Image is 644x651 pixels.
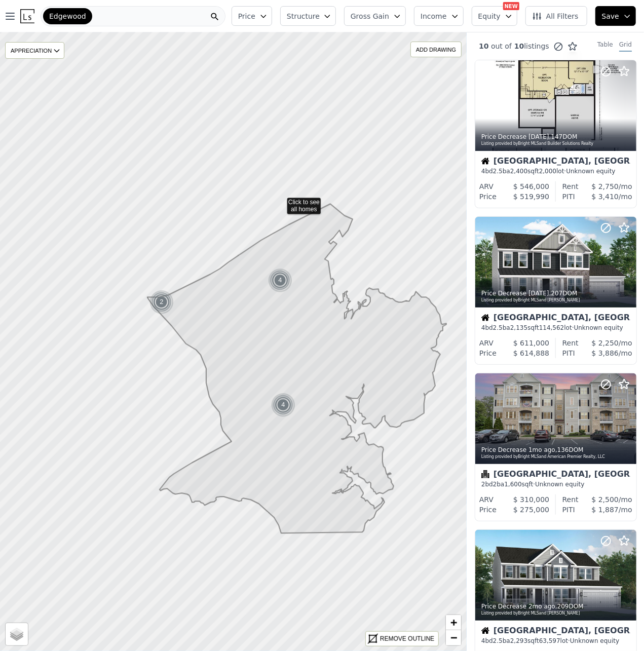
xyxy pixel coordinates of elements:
[149,290,174,315] img: g1.png
[481,314,489,322] img: House
[528,133,549,140] time: 2025-10-09 18:17
[232,6,272,26] button: Price
[513,349,549,357] span: $ 614,888
[562,494,579,505] div: Rent
[513,495,549,504] span: $ 310,000
[619,41,632,52] div: Grid
[532,11,579,21] span: All Filters
[592,495,619,504] span: $ 2,500
[479,42,488,50] span: 10
[446,630,461,645] a: Zoom out
[421,11,447,21] span: Income
[481,289,631,297] div: Price Decrease , 207 DOM
[481,470,489,478] img: Condominium
[475,216,636,365] a: Price Decrease [DATE],207DOMListing provided byBright MLSand [PERSON_NAME]House[GEOGRAPHIC_DATA],...
[344,6,406,26] button: Gross Gain
[481,470,630,480] div: [GEOGRAPHIC_DATA], [GEOGRAPHIC_DATA]
[513,182,549,190] span: $ 546,000
[271,393,295,417] div: 4
[351,11,389,21] span: Gross Gain
[510,637,527,644] span: 2,293
[481,602,631,610] div: Price Decrease , 209 DOM
[380,634,434,643] div: REMOVE OUTLINE
[528,290,549,297] time: 2025-10-02 17:17
[592,193,619,201] span: $ 3,410
[481,610,631,617] div: Listing provided by Bright MLS and [PERSON_NAME]
[49,11,86,21] span: Edgewood
[481,167,630,175] div: 4 bd 2.5 ba sqft lot · Unknown equity
[528,603,555,610] time: 2025-08-10 23:19
[481,446,631,454] div: Price Decrease , 136 DOM
[510,324,527,331] span: 2,135
[446,615,461,630] a: Zoom in
[539,637,560,644] span: 63,597
[5,42,64,59] div: APPRECIATION
[6,623,28,645] a: Layers
[539,324,564,331] span: 114,562
[149,290,174,315] div: 2
[481,157,630,167] div: [GEOGRAPHIC_DATA], [GEOGRAPHIC_DATA]
[575,192,632,202] div: /mo
[475,373,636,521] a: Price Decrease 1mo ago,136DOMListing provided byBright MLSand American Premier Realty, LLCCondomi...
[479,338,494,348] div: ARV
[481,157,489,165] img: House
[575,348,632,358] div: /mo
[481,133,631,141] div: Price Decrease , 147 DOM
[268,269,292,293] div: 4
[479,192,497,202] div: Price
[271,393,296,417] img: g1.png
[513,506,549,514] span: $ 275,000
[579,494,632,505] div: /mo
[481,297,631,303] div: Listing provided by Bright MLS and [PERSON_NAME]
[562,192,575,202] div: PITI
[287,11,319,21] span: Structure
[562,338,579,348] div: Rent
[479,348,497,358] div: Price
[597,41,613,52] div: Table
[481,627,489,635] img: House
[592,182,619,190] span: $ 2,750
[479,505,497,515] div: Price
[513,339,549,347] span: $ 611,000
[481,454,631,460] div: Listing provided by Bright MLS and American Premier Realty, LLC
[20,9,34,23] img: Lotside
[510,168,527,175] span: 2,400
[575,505,632,515] div: /mo
[411,42,461,57] div: ADD DRAWING
[450,631,457,644] span: −
[595,6,636,26] button: Save
[481,627,630,637] div: [GEOGRAPHIC_DATA], [GEOGRAPHIC_DATA]
[280,6,336,26] button: Structure
[481,637,630,645] div: 4 bd 2.5 ba sqft lot · Unknown equity
[475,60,636,208] a: Price Decrease [DATE],147DOMListing provided byBright MLSand Builder Solutions RealtyHouse[GEOGRA...
[503,2,519,10] div: NEW
[525,6,587,26] button: All Filters
[579,338,632,348] div: /mo
[479,181,494,192] div: ARV
[592,339,619,347] span: $ 2,250
[512,42,524,50] span: 10
[562,505,575,515] div: PITI
[602,11,619,21] span: Save
[505,481,522,488] span: 1,600
[539,168,556,175] span: 2,000
[479,494,494,505] div: ARV
[513,193,549,201] span: $ 519,990
[467,41,578,52] div: out of listings
[562,181,579,192] div: Rent
[481,314,630,324] div: [GEOGRAPHIC_DATA], [GEOGRAPHIC_DATA]
[481,324,630,332] div: 4 bd 2.5 ba sqft lot · Unknown equity
[592,506,619,514] span: $ 1,887
[481,480,630,488] div: 2 bd 2 ba sqft · Unknown equity
[268,269,293,293] img: g1.png
[472,6,517,26] button: Equity
[481,141,631,147] div: Listing provided by Bright MLS and Builder Solutions Realty
[450,616,457,629] span: +
[414,6,464,26] button: Income
[238,11,255,21] span: Price
[562,348,575,358] div: PITI
[592,349,619,357] span: $ 3,886
[528,446,555,453] time: 2025-09-03 16:18
[579,181,632,192] div: /mo
[478,11,501,21] span: Equity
